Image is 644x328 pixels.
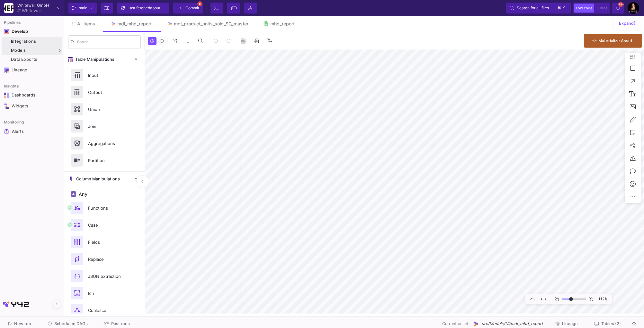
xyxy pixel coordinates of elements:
[64,101,145,118] button: Union
[64,199,145,216] button: Functions
[173,3,203,14] button: Commit
[4,68,9,73] img: Navigation icon
[74,177,120,182] span: Column Manipulations
[84,220,129,230] div: Case
[557,4,561,12] span: ⌘
[111,21,116,27] img: Tab icon
[84,122,129,131] div: Join
[64,172,145,186] mat-expansion-panel-header: Column Manipulations
[77,21,95,26] span: All items
[64,67,145,171] div: Table Manipulations
[12,29,21,34] div: Develop
[482,321,543,327] span: src/Models/UI/mdl_mhd_report
[4,3,13,13] img: YZ4Yr8zUCx6JYM5gIgaTIQYeTXdcwQjnYC8iZtTV.png
[77,192,87,197] span: Any
[612,3,624,14] button: 99+
[562,4,565,12] span: k
[84,105,129,114] div: Union
[562,321,578,326] span: Lineage
[68,3,97,14] button: main
[12,93,53,98] div: Dashboards
[12,129,54,134] div: Alerts
[167,21,173,27] img: Tab icon
[11,39,61,44] div: Integrations
[84,156,129,165] div: Partition
[84,305,129,315] div: Coalesce
[185,3,199,13] span: Commit
[84,139,129,148] div: Aggregations
[270,21,295,26] div: mhd_report
[628,2,639,14] img: AEdFTp7nZ4ztCxOc0F1fLoDjitdy4H6fYVyDqrX6RgwgmA=s96-c
[79,3,87,13] span: main
[14,321,31,326] span: New run
[555,4,568,12] button: ⌘k
[64,67,145,84] button: Input
[111,321,130,326] span: Past runs
[12,68,53,73] div: Lineage
[576,6,592,10] span: Low code
[596,294,610,305] span: 112%
[596,4,609,13] button: Code
[73,57,114,62] span: Table Manipulations
[84,70,129,80] div: Input
[4,129,9,134] img: Navigation icon
[117,3,169,14] button: Last fetchedabout 4 hours ago
[4,104,9,109] img: Navigation icon
[11,57,61,62] div: Data Exports
[64,135,145,152] button: Aggregations
[17,3,49,7] div: Whitewall GmbH
[64,233,145,251] button: Fields
[84,237,129,247] div: Fields
[117,21,152,26] div: mdl_mhd_report
[128,3,166,13] div: Last fetched
[442,321,470,327] span: Current asset:
[12,104,53,109] div: Widgets
[517,3,549,13] span: Search for all files
[601,321,621,326] span: Tables (2)
[598,38,632,43] span: Materialize Asset
[2,26,62,37] mat-expansion-panel-header: Navigation iconDevelop
[574,4,594,13] button: Low code
[598,6,607,10] span: Code
[4,29,9,34] img: Navigation icon
[64,52,145,67] mat-expansion-panel-header: Table Manipulations
[264,21,269,27] img: Tab icon
[11,48,26,53] span: Models
[506,3,571,14] button: Search for all files⌘k
[84,288,129,298] div: Bin
[618,2,623,7] span: 99+
[2,55,62,64] a: Data Exports
[4,93,9,98] img: Navigation icon
[64,285,145,302] button: Bin
[150,5,183,10] span: about 4 hours ago
[2,101,62,111] a: Navigation iconWidgets
[2,126,62,137] a: Navigation iconAlerts
[2,90,62,100] a: Navigation iconDashboards
[84,271,129,281] div: JSON extraction
[64,152,145,169] button: Partition
[84,203,129,213] div: Functions
[64,302,145,319] button: Coalesce
[64,268,145,285] button: JSON extraction
[174,21,248,26] div: mdl_product_units_sold_SC_master
[64,84,145,101] button: Output
[84,87,129,97] div: Output
[2,65,62,75] a: Navigation iconLineage
[64,251,145,268] button: Replace
[472,321,479,327] img: UI Model
[584,34,642,48] button: Materialize Asset
[84,254,129,264] div: Replace
[64,118,145,135] button: Join
[2,37,62,46] a: Integrations
[54,321,88,326] span: Scheduled DAGs
[22,9,41,13] div: Whitewall
[64,216,145,233] button: Case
